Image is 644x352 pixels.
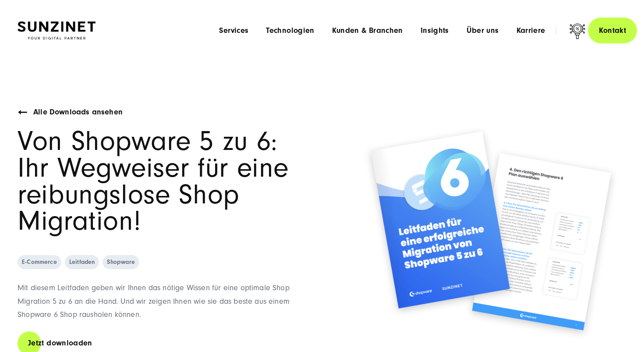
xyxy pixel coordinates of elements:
a: Leitfaden [65,255,99,269]
span: Mit diesem Leitfaden geben wir Ihnen das nötige Wissen für eine optimale Shop Migration 5 zu 6 an... [18,283,290,319]
a: Technologien [266,26,314,35]
img: SUNZINET Full Service Digital Agentur [18,21,96,40]
a: Shopware [103,255,139,269]
a: Alle Downloads ansehen [33,106,123,119]
span: Von Shopware 5 zu 6: Ihr Wegweiser für eine reibungslose Shop Migration! [18,125,289,237]
span: Alle Downloads ansehen [33,107,123,117]
a: Kunden & Branchen [332,26,403,35]
a: Karriere [517,26,545,35]
a: Insights [421,26,449,35]
a: Kontakt [588,18,637,43]
a: E-Commerce [18,255,61,269]
a: Services [219,26,248,35]
a: Über uns [467,26,499,35]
